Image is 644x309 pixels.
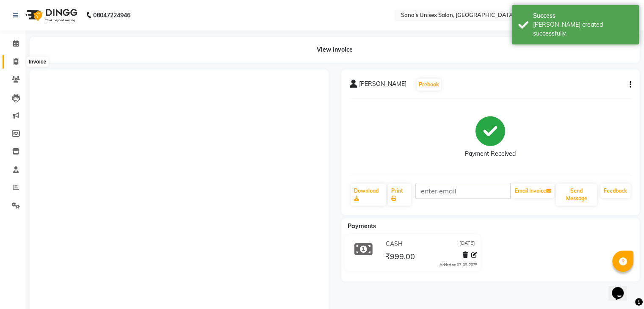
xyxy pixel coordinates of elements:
div: Invoice [27,57,48,67]
span: ₹999.00 [385,251,415,263]
button: Email Invoice [511,184,554,198]
div: Added on 03-09-2025 [439,262,477,268]
button: Send Message [556,184,597,206]
div: Bill created successfully. [533,20,633,38]
span: Payments [348,222,376,230]
span: [DATE] [459,240,475,248]
button: Prebook [417,79,441,91]
img: logo [22,3,80,27]
div: Payment Received [465,149,516,158]
iframe: chat widget [608,275,636,301]
span: [PERSON_NAME] [359,80,406,91]
a: Feedback [600,184,630,198]
a: Print [388,184,411,206]
span: CASH [385,240,402,248]
input: enter email [415,183,511,199]
a: Download [351,184,387,206]
div: Success [533,11,633,20]
div: View Invoice [30,37,640,63]
b: 08047224946 [93,3,130,27]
